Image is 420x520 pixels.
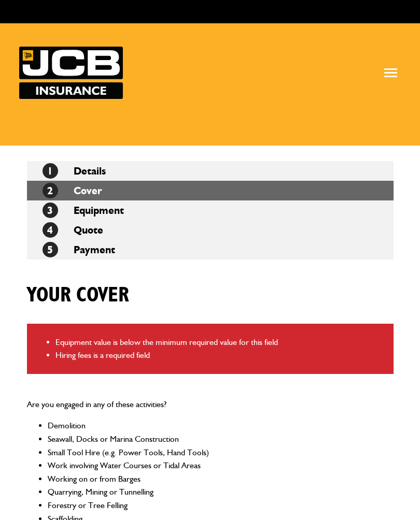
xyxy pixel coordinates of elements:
a: JCB Insurance Services [19,47,123,99]
li: Small Tool Hire (e.g. Power Tools, Hand Tools) [48,446,266,459]
p: Are you engaged in any of these activities? [27,398,266,411]
span: 3 [43,203,58,218]
li: Seawall, Docks or Marina Construction [48,432,266,446]
li: Forestry or Tree Felling [48,499,266,512]
span: 5 [43,242,58,257]
li: Work involving Water Courses or Tidal Areas [48,459,266,472]
span: 4 [43,222,58,238]
a: 1Details [43,165,106,177]
li: Equipment [27,200,394,220]
li: Hiring fees is a required field [55,349,386,362]
span: 2 [43,183,58,198]
li: Quote [27,220,394,240]
li: Cover [27,181,394,200]
h1: Your cover [27,283,129,308]
li: Working on or from Barges [48,472,266,486]
img: JCB Insurance Services logo [19,47,123,99]
li: Demolition [48,419,266,432]
li: Equipment value is below the minimum required value for this field [55,336,386,349]
li: Payment [27,240,394,259]
span: 1 [43,163,58,179]
li: Quarrying, Mining or Tunnelling [48,485,266,499]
